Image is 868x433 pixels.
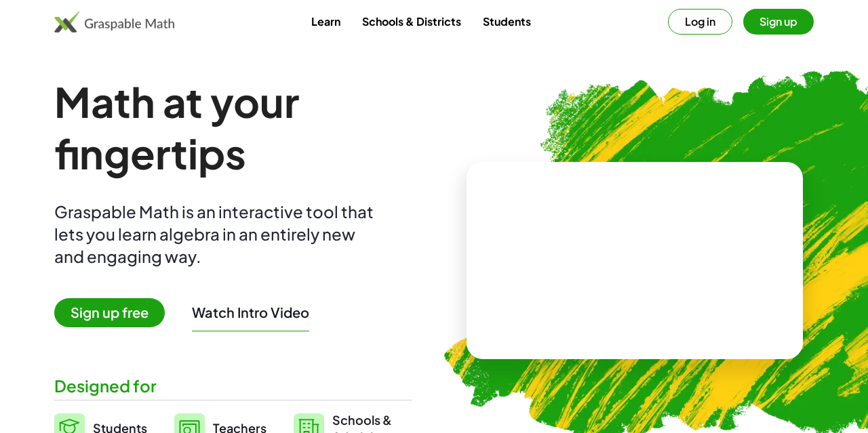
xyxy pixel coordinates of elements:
a: Learn [300,9,351,34]
video: What is this? This is dynamic math notation. Dynamic math notation plays a central role in how Gr... [533,209,736,311]
button: Sign up [743,9,814,35]
h1: Math at your fingertips [54,76,412,179]
div: Designed for [54,375,412,397]
span: Sign up free [54,298,165,327]
button: Log in [668,9,732,35]
div: Graspable Math is an interactive tool that lets you learn algebra in an entirely new and engaging... [54,201,380,268]
a: Schools & Districts [351,9,472,34]
a: Students [472,9,542,34]
button: Watch Intro Video [192,304,309,321]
